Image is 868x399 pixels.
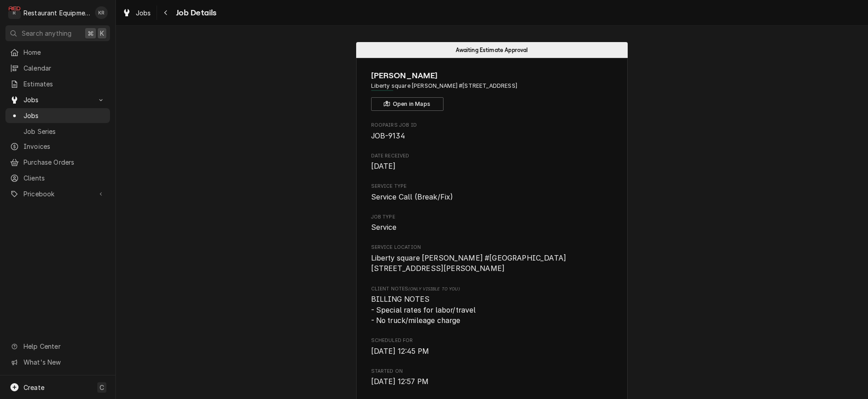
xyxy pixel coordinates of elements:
[24,47,105,57] span: Home
[95,6,108,19] div: Kelli Robinette's Avatar
[371,152,613,172] div: Date Received
[24,189,92,199] span: Pricebook
[371,368,613,375] span: Started On
[371,214,613,233] div: Job Type
[371,347,429,356] span: [DATE] 12:45 PM
[371,337,613,356] div: Scheduled For
[95,6,108,19] div: KR
[371,122,613,129] span: Roopairs Job ID
[173,7,217,19] span: Job Details
[371,162,396,171] span: [DATE]
[371,193,453,201] span: Service Call (Break/Fix)
[5,61,110,76] a: Calendar
[371,161,613,172] span: Date Received
[100,383,104,392] span: C
[371,295,476,325] span: BILLING NOTES - Special rates for labor/travel - No truck/mileage charge
[24,157,105,167] span: Purchase Orders
[371,132,405,140] span: JOB-9134
[371,346,613,357] span: Scheduled For
[24,95,92,104] span: Jobs
[22,28,72,38] span: Search anything
[24,384,44,391] span: Create
[5,155,110,170] a: Purchase Orders
[371,97,444,111] button: Open in Maps
[371,244,613,251] span: Service Location
[5,108,110,123] a: Jobs
[136,8,151,18] span: Jobs
[5,124,110,139] a: Job Series
[371,152,613,160] span: Date Received
[5,25,110,41] button: Search anything⌘K
[371,183,613,202] div: Service Type
[371,192,613,203] span: Service Type
[371,82,613,90] span: Address
[100,28,104,38] span: K
[371,337,613,344] span: Scheduled For
[24,127,105,136] span: Job Series
[5,186,110,201] a: Go to Pricebook
[371,285,613,293] span: Client Notes
[371,131,613,142] span: Roopairs Job ID
[371,377,429,386] span: [DATE] 12:57 PM
[24,63,105,73] span: Calendar
[24,111,105,120] span: Jobs
[8,6,21,19] div: R
[371,214,613,221] span: Job Type
[24,342,105,351] span: Help Center
[371,254,567,273] span: Liberty square [PERSON_NAME] #[GEOGRAPHIC_DATA][STREET_ADDRESS][PERSON_NAME]
[371,285,613,326] div: [object Object]
[24,8,90,18] div: Restaurant Equipment Diagnostics
[8,6,21,19] div: Restaurant Equipment Diagnostics's Avatar
[371,223,397,232] span: Service
[371,70,613,111] div: Client Information
[371,222,613,233] span: Job Type
[5,139,110,154] a: Invoices
[87,28,94,38] span: ⌘
[371,253,613,274] span: Service Location
[5,171,110,185] a: Clients
[371,368,613,387] div: Started On
[5,92,110,107] a: Go to Jobs
[408,286,459,291] span: (Only Visible to You)
[371,70,613,82] span: Name
[371,183,613,190] span: Service Type
[24,173,105,183] span: Clients
[5,76,110,91] a: Estimates
[24,79,105,89] span: Estimates
[356,42,628,58] div: Status
[24,357,105,367] span: What's New
[371,376,613,387] span: Started On
[5,45,110,60] a: Home
[371,244,613,274] div: Service Location
[5,355,110,370] a: Go to What's New
[371,122,613,141] div: Roopairs Job ID
[119,5,155,20] a: Jobs
[456,47,528,53] span: Awaiting Estimate Approval
[159,5,173,20] button: Navigate back
[24,142,105,151] span: Invoices
[371,294,613,326] span: [object Object]
[5,339,110,354] a: Go to Help Center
